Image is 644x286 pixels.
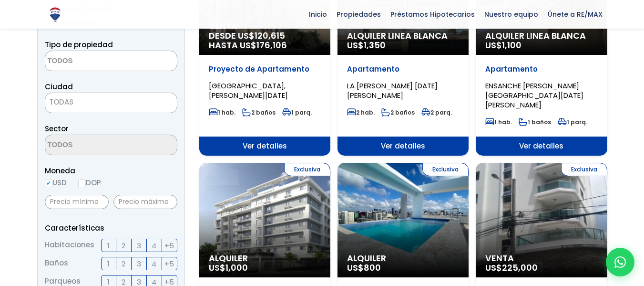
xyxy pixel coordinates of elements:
span: Ver detalles [199,137,330,156]
input: Precio máximo [113,195,177,209]
span: Alquiler [347,254,459,263]
span: +5 [164,258,174,270]
span: 1,000 [225,262,248,274]
span: 3 [137,258,141,270]
span: Únete a RE/MAX [543,7,607,21]
span: 1 baños [519,118,551,126]
span: Venta [485,254,597,263]
span: [GEOGRAPHIC_DATA], [PERSON_NAME][DATE] [209,81,288,100]
label: DOP [78,177,101,189]
span: US$ [347,262,381,274]
span: US$ [485,39,521,51]
span: US$ [347,39,386,51]
span: US$ [485,262,538,274]
p: Proyecto de Apartamento [209,64,321,74]
span: Ciudad [45,82,73,92]
span: Propiedades [332,7,386,21]
input: USD [45,180,52,187]
span: 2 [122,240,125,252]
span: LA [PERSON_NAME] [DATE][PERSON_NAME] [347,81,438,100]
span: 1 parq. [282,108,312,117]
span: Nuestro equipo [480,7,543,21]
span: Exclusiva [561,163,607,176]
span: 176,106 [256,39,287,51]
span: 1 [107,258,110,270]
span: Ver detalles [337,137,469,156]
span: 1 hab. [209,108,235,117]
span: Alquiler [209,254,321,263]
span: Exclusiva [284,163,330,176]
span: 1 parq. [558,118,587,126]
span: 2 baños [242,108,276,117]
span: 2 hab. [347,108,375,117]
p: Características [45,222,177,234]
span: 1,350 [364,39,386,51]
span: DESDE US$ [209,31,321,50]
span: 1 hab. [485,118,512,126]
span: 3 [137,240,141,252]
span: 2 baños [381,108,415,117]
span: TODAS [45,95,177,109]
span: Alquiler Linea Blanca [485,31,597,41]
span: Alquiler Linea Blanca [347,31,459,41]
span: 1,100 [502,39,521,51]
span: ENSANCHE [PERSON_NAME][GEOGRAPHIC_DATA][DATE][PERSON_NAME] [485,81,583,110]
p: Apartamento [347,64,459,74]
textarea: Search [45,51,138,72]
span: 120,615 [255,30,285,42]
span: US$ [209,262,248,274]
span: Habitaciones [45,239,94,252]
textarea: Search [45,135,138,156]
label: USD [45,177,67,189]
span: 2 [122,258,125,270]
span: 4 [152,258,156,270]
span: +5 [164,240,174,252]
span: Ver detalles [476,137,607,156]
img: Logo de REMAX [47,6,63,23]
span: Moneda [45,165,177,177]
span: Baños [45,257,68,270]
span: 2 parq. [421,108,452,117]
span: 4 [152,240,156,252]
span: 1 [107,240,110,252]
span: Inicio [304,7,332,21]
input: DOP [78,180,86,187]
input: Precio mínimo [45,195,109,209]
span: HASTA US$ [209,41,321,50]
span: Tipo de propiedad [45,40,113,50]
p: Apartamento [485,64,597,74]
span: TODAS [45,93,177,113]
span: 225,000 [502,262,538,274]
span: 800 [364,262,381,274]
span: Exclusiva [422,163,469,176]
span: Préstamos Hipotecarios [386,7,480,21]
span: Sector [45,124,69,134]
span: TODAS [49,97,73,107]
